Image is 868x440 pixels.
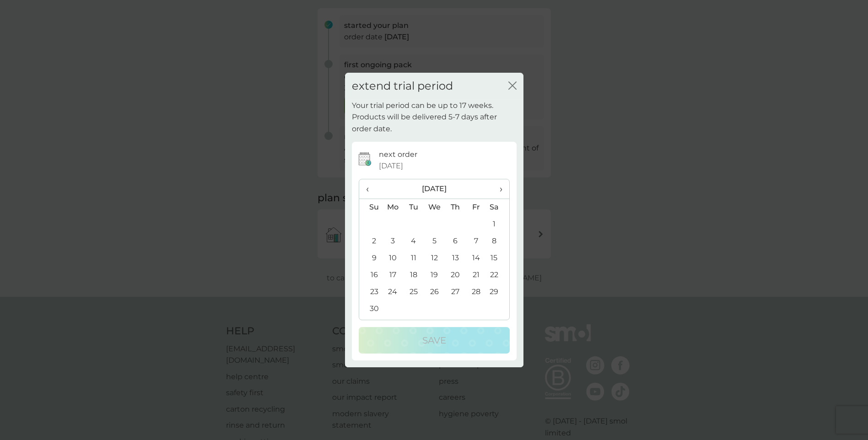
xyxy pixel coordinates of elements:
td: 14 [466,250,486,267]
td: 26 [424,284,445,300]
button: Save [359,327,510,354]
button: close [508,81,517,91]
td: 11 [403,250,424,267]
span: [DATE] [379,160,403,172]
th: Mo [383,199,404,216]
td: 13 [445,250,465,267]
td: 29 [486,284,509,300]
td: 3 [383,233,404,250]
td: 2 [359,233,383,250]
td: 5 [424,233,445,250]
td: 28 [466,284,486,300]
td: 24 [383,284,404,300]
th: Th [445,199,465,216]
td: 19 [424,267,445,284]
th: Fr [466,199,486,216]
th: Tu [403,199,424,216]
td: 18 [403,267,424,284]
h2: extend trial period [352,80,453,93]
td: 6 [445,233,465,250]
th: We [424,199,445,216]
td: 20 [445,267,465,284]
td: 22 [486,267,509,284]
td: 23 [359,284,383,300]
p: next order [379,149,417,161]
td: 25 [403,284,424,300]
p: Save [422,333,446,348]
p: Your trial period can be up to 17 weeks. Products will be delivered 5-7 days after order date. [352,100,517,135]
th: Sa [486,199,509,216]
td: 4 [403,233,424,250]
td: 12 [424,250,445,267]
td: 9 [359,250,383,267]
th: [DATE] [383,179,486,199]
td: 1 [486,216,509,233]
td: 27 [445,284,465,300]
td: 17 [383,267,404,284]
td: 21 [466,267,486,284]
th: Su [359,199,383,216]
td: 7 [466,233,486,250]
td: 15 [486,250,509,267]
span: › [493,179,502,199]
span: ‹ [366,179,376,199]
td: 8 [486,233,509,250]
td: 10 [383,250,404,267]
td: 16 [359,267,383,284]
td: 30 [359,300,383,317]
